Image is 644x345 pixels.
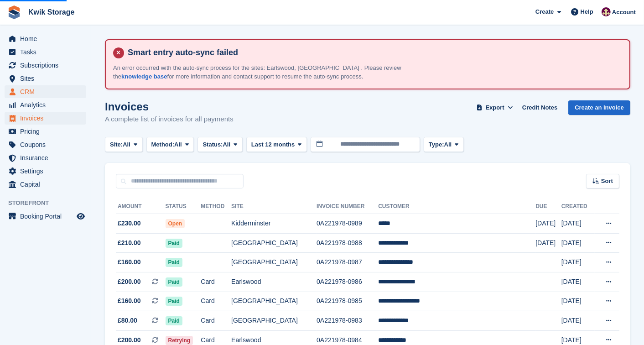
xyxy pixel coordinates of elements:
th: Invoice Number [317,199,378,214]
span: Last 12 months [251,140,295,149]
td: 0A221978-0985 [317,292,378,311]
span: Coupons [20,138,75,151]
td: [DATE] [535,233,561,253]
a: menu [5,85,86,98]
td: 0A221978-0986 [317,272,378,292]
p: An error occurred with the auto-sync process for the sites: Earlswood, [GEOGRAPHIC_DATA] . Please... [113,63,432,81]
th: Site [231,199,317,214]
span: Invoices [20,112,75,125]
button: Status: All [197,137,242,152]
td: [GEOGRAPHIC_DATA] [231,253,317,272]
span: Sites [20,72,75,85]
span: All [223,140,231,149]
span: Storefront [8,199,91,208]
span: Help [581,7,593,16]
td: Card [201,292,231,311]
a: Kwik Storage [25,5,78,20]
span: Paid [166,297,182,306]
h1: Invoices [105,100,234,113]
td: [DATE] [561,253,595,272]
td: Card [201,311,231,331]
td: [GEOGRAPHIC_DATA] [231,311,317,331]
td: [DATE] [561,233,595,253]
a: Create an Invoice [568,100,630,115]
button: Method: All [146,137,194,152]
span: Type: [429,140,444,149]
th: Method [201,199,231,214]
span: Retrying [166,336,193,345]
button: Site: All [105,137,143,152]
span: £200.00 [118,335,141,345]
button: Export [475,100,515,115]
h4: Smart entry auto-sync failed [124,47,622,58]
th: Customer [378,199,535,214]
span: Home [20,32,75,45]
th: Created [561,199,595,214]
a: menu [5,99,86,111]
span: £210.00 [118,238,141,248]
td: 0A221978-0989 [317,214,378,234]
a: menu [5,72,86,85]
a: menu [5,112,86,125]
td: Kidderminster [231,214,317,234]
a: menu [5,178,86,191]
span: £230.00 [118,219,141,228]
td: Card [201,272,231,292]
a: menu [5,138,86,151]
span: £80.00 [118,316,137,325]
p: A complete list of invoices for all payments [105,114,234,125]
a: menu [5,46,86,58]
span: Paid [166,239,182,248]
img: ellie tragonette [602,7,611,16]
a: menu [5,165,86,178]
span: Pricing [20,125,75,138]
a: menu [5,125,86,138]
span: Subscriptions [20,59,75,72]
span: Status: [203,140,223,149]
td: [DATE] [561,272,595,292]
a: menu [5,210,86,223]
span: CRM [20,85,75,98]
th: Due [535,199,561,214]
span: Paid [166,277,182,287]
span: Paid [166,258,182,267]
button: Last 12 months [246,137,307,152]
span: Settings [20,165,75,178]
img: stora-icon-8386f47178a22dfd0bd8f6a31ec36ba5ce8667c1dd55bd0f319d3a0aa187defe.svg [7,5,21,19]
span: Sort [601,177,613,186]
span: Insurance [20,152,75,164]
a: menu [5,152,86,164]
td: 0A221978-0987 [317,253,378,272]
a: menu [5,32,86,45]
span: £160.00 [118,257,141,267]
span: All [444,140,452,149]
td: [DATE] [535,214,561,234]
span: Tasks [20,46,75,58]
td: [DATE] [561,214,595,234]
span: All [174,140,182,149]
span: Create [535,7,554,16]
td: [DATE] [561,292,595,311]
td: 0A221978-0988 [317,233,378,253]
a: menu [5,59,86,72]
td: Earlswood [231,272,317,292]
span: Site: [110,140,123,149]
span: Booking Portal [20,210,75,223]
span: Open [166,219,185,228]
th: Amount [116,199,166,214]
span: £200.00 [118,277,141,287]
span: Capital [20,178,75,191]
td: [GEOGRAPHIC_DATA] [231,233,317,253]
span: Export [486,103,504,112]
td: [DATE] [561,311,595,331]
a: Preview store [75,211,86,222]
span: All [123,140,130,149]
span: Method: [151,140,175,149]
span: Paid [166,316,182,325]
a: knowledge base [121,73,167,80]
td: [GEOGRAPHIC_DATA] [231,292,317,311]
span: £160.00 [118,296,141,306]
td: 0A221978-0983 [317,311,378,331]
a: Credit Notes [519,100,561,115]
span: Account [612,8,636,17]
